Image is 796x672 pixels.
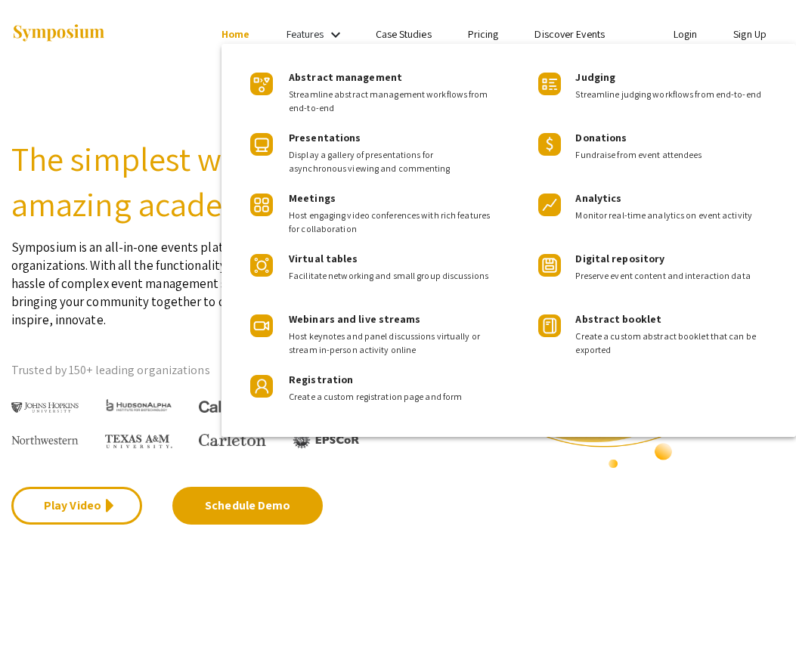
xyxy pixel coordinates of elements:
[289,148,492,175] span: Display a gallery of presentations for asynchronous viewing and commenting
[289,269,492,283] span: Facilitate networking and small group discussions
[575,131,627,144] span: Donations
[250,133,273,156] img: Product Icon
[575,88,773,101] span: Streamline judging workflows from end-to-end
[250,314,273,337] img: Product Icon
[575,148,773,162] span: Fundraise from event attendees
[289,131,361,144] span: Presentations
[250,254,273,277] img: Product Icon
[289,373,353,386] span: Registration
[538,73,561,95] img: Product Icon
[575,70,615,84] span: Judging
[250,194,273,216] img: Product Icon
[538,194,561,216] img: Product Icon
[575,330,773,357] span: Create a custom abstract booklet that can be exported
[289,390,492,404] span: Create a custom registration page and form
[538,254,561,277] img: Product Icon
[575,269,773,283] span: Preserve event content and interaction data
[289,88,492,115] span: Streamline abstract management workflows from end-to-end
[289,252,358,265] span: Virtual tables
[575,191,621,205] span: Analytics
[289,70,402,84] span: Abstract management
[575,252,664,265] span: Digital repository
[250,73,273,95] img: Product Icon
[289,312,421,326] span: Webinars and live streams
[575,209,773,222] span: Monitor real-time analytics on event activity
[289,330,492,357] span: Host keynotes and panel discussions virtually or stream in-person activity online
[538,133,561,156] img: Product Icon
[250,375,273,398] img: Product Icon
[289,209,492,236] span: Host engaging video conferences with rich features for collaboration
[289,191,336,205] span: Meetings
[575,312,661,326] span: Abstract booklet
[538,314,561,337] img: Product Icon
